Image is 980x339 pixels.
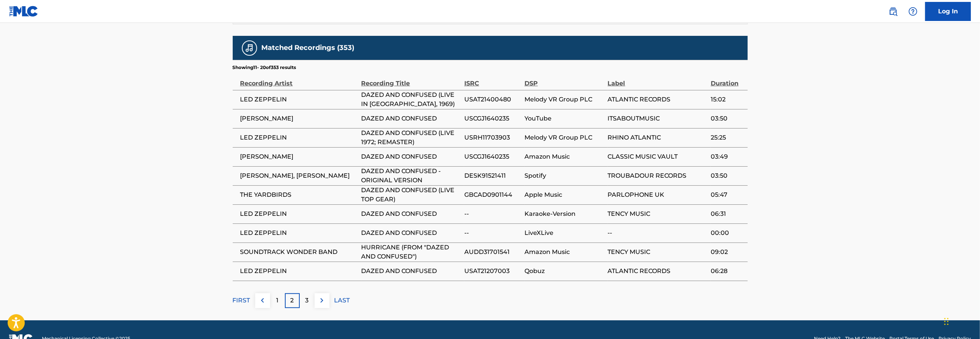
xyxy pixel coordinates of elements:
img: search [889,7,898,16]
span: TROUBADOUR RECORDS [608,171,707,180]
span: USAT21207003 [464,267,521,276]
span: DAZED AND CONFUSED [361,228,460,238]
span: CLASSIC MUSIC VAULT [608,152,707,161]
span: Apple Music [524,190,604,199]
span: 06:28 [711,267,744,276]
div: DSP [524,71,604,88]
span: Spotify [524,171,604,180]
span: 15:02 [711,95,744,104]
span: THE YARDBIRDS [240,190,358,199]
span: LED ZEPPELIN [240,228,358,238]
div: Help [905,4,921,19]
span: 06:31 [711,209,744,219]
span: DAZED AND CONFUSED [361,267,460,276]
span: SOUNDTRACK WONDER BAND [240,247,358,257]
span: LiveXLive [524,228,604,238]
span: 05:47 [711,190,744,199]
div: Recording Artist [240,71,358,88]
p: Showing 11 - 20 of 353 results [233,64,296,71]
span: Amazon Music [524,152,604,161]
span: 03:50 [711,114,744,123]
span: LED ZEPPELIN [240,133,358,142]
a: Public Search [886,4,901,19]
img: right [317,296,326,305]
div: Duration [711,71,744,88]
p: 3 [305,296,309,305]
img: Matched Recordings [245,43,254,53]
span: USAT21400480 [464,95,521,104]
span: [PERSON_NAME], [PERSON_NAME] [240,171,358,180]
span: RHINO ATLANTIC [608,133,707,142]
span: GBCAD0901144 [464,190,521,199]
span: Melody VR Group PLC [524,133,604,142]
span: TENCY MUSIC [608,209,707,219]
img: MLC Logo [9,6,38,17]
span: DAZED AND CONFUSED [361,152,460,161]
span: DAZED AND CONFUSED (LIVE TOP GEAR) [361,186,460,204]
div: Recording Title [361,71,460,88]
span: DAZED AND CONFUSED (LIVE IN [GEOGRAPHIC_DATA], 1969) [361,90,460,109]
span: DAZED AND CONFUSED (LIVE 1972; REMASTER) [361,129,460,147]
span: LED ZEPPELIN [240,95,358,104]
span: 09:02 [711,247,744,257]
span: ITSABOUTMUSIC [608,114,707,123]
span: Karaoke-Version [524,209,604,219]
span: HURRICANE (FROM "DAZED AND CONFUSED") [361,243,460,261]
div: Drag [944,310,949,333]
span: [PERSON_NAME] [240,152,358,161]
span: YouTube [524,114,604,123]
span: LED ZEPPELIN [240,209,358,219]
span: 25:25 [711,133,744,142]
p: LAST [334,296,350,305]
span: USRH11703903 [464,133,521,142]
span: Qobuz [524,267,604,276]
p: 1 [276,296,278,305]
span: TENCY MUSIC [608,247,707,257]
span: -- [608,228,707,238]
span: DESK91521411 [464,171,521,180]
span: ATLANTIC RECORDS [608,267,707,276]
span: [PERSON_NAME] [240,114,358,123]
span: ATLANTIC RECORDS [608,95,707,104]
p: 2 [291,296,294,305]
span: DAZED AND CONFUSED [361,209,460,219]
span: Melody VR Group PLC [524,95,604,104]
h5: Matched Recordings (353) [262,43,355,52]
span: 03:49 [711,152,744,161]
div: ISRC [464,71,521,88]
span: USCGJ1640235 [464,152,521,161]
span: USCGJ1640235 [464,114,521,123]
span: DAZED AND CONFUSED - ORIGINAL VERSION [361,167,460,185]
span: Amazon Music [524,247,604,257]
a: Log In [925,2,971,21]
p: FIRST [233,296,250,305]
iframe: Chat Widget [942,302,980,339]
span: AUDD31701541 [464,247,521,257]
span: 00:00 [711,228,744,238]
span: PARLOPHONE UK [608,190,707,199]
img: help [908,7,918,16]
span: -- [464,228,521,238]
span: DAZED AND CONFUSED [361,114,460,123]
img: left [258,296,267,305]
div: Label [608,71,707,88]
span: -- [464,209,521,219]
span: LED ZEPPELIN [240,267,358,276]
span: 03:50 [711,171,744,180]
